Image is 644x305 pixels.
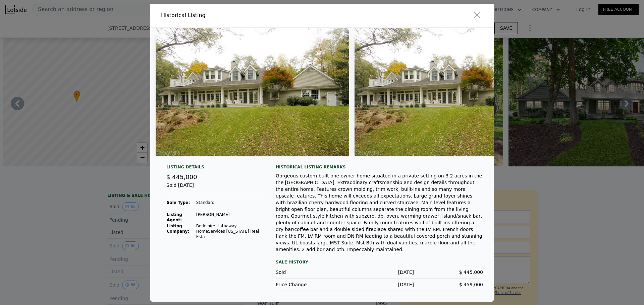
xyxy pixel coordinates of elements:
strong: Listing Agent: [167,212,182,222]
span: $ 445,000 [459,270,483,275]
div: Listing Details [166,164,260,172]
span: $ 445,000 [166,173,197,180]
img: Property Img [355,28,548,156]
div: Price Change [276,281,345,288]
span: $ 459,000 [459,282,483,287]
strong: Sale Type: [167,200,190,205]
div: Sale History [276,258,483,266]
div: [DATE] [345,281,414,288]
div: Sold [276,269,345,276]
strong: Listing Company: [167,224,189,234]
div: Gorgeous custom built one owner home situated in a private setting on 3.2 acres in the the [GEOGR... [276,172,483,253]
td: Berkshire Hathaway HomeServices [US_STATE] Real Esta [196,223,260,240]
div: Sold [DATE] [166,182,260,194]
td: [PERSON_NAME] [196,212,260,223]
td: Standard [196,200,260,206]
div: Historical Listing remarks [276,164,483,170]
div: [DATE] [345,269,414,276]
img: Property Img [156,28,349,156]
div: Historical Listing [161,11,319,19]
